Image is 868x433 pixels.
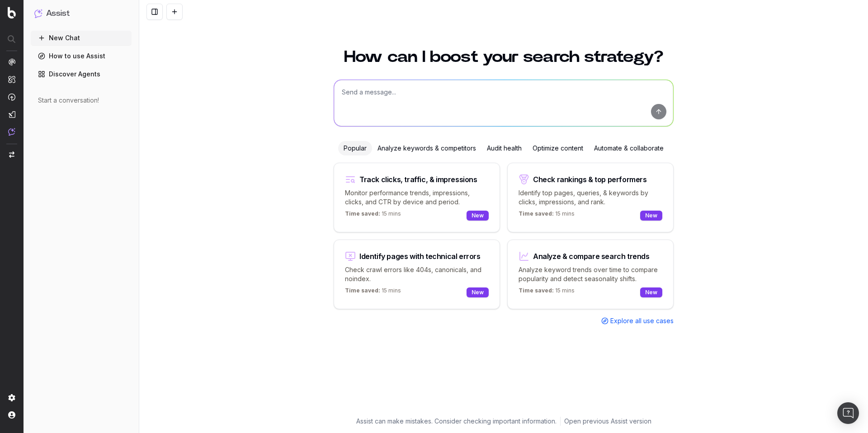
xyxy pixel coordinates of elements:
[601,316,674,325] a: Explore all use cases
[345,188,489,207] p: Monitor performance trends, impressions, clicks, and CTR by device and period.
[345,210,401,221] p: 15 mins
[519,287,554,294] span: Time saved:
[9,151,14,158] img: Switch project
[38,96,124,105] div: Start a conversation!
[527,141,589,155] div: Optimize content
[8,58,15,66] img: Analytics
[8,411,15,419] img: My account
[334,49,674,65] h1: How can I boost your search strategy?
[338,141,372,155] div: Popular
[467,287,489,297] div: New
[359,176,477,183] div: Track clicks, traffic, & impressions
[640,287,662,297] div: New
[640,211,662,221] div: New
[519,210,575,221] p: 15 mins
[356,417,557,426] p: Assist can make mistakes. Consider checking important information.
[519,265,662,283] p: Analyze keyword trends over time to compare popularity and detect seasonality shifts.
[8,93,15,101] img: Activation
[359,253,481,260] div: Identify pages with technical errors
[345,265,489,283] p: Check crawl errors like 404s, canonicals, and noindex.
[8,394,15,401] img: Setting
[345,287,401,298] p: 15 mins
[345,210,380,217] span: Time saved:
[8,75,15,83] img: Intelligence
[46,7,70,20] h1: Assist
[345,287,380,294] span: Time saved:
[533,253,650,260] div: Analyze & compare search trends
[31,49,132,63] a: How to use Assist
[34,9,42,18] img: Assist
[31,67,132,81] a: Discover Agents
[8,128,15,136] img: Assist
[564,417,651,426] a: Open previous Assist version
[519,210,554,217] span: Time saved:
[31,31,132,45] button: New Chat
[610,316,674,325] span: Explore all use cases
[481,141,527,155] div: Audit health
[8,7,16,19] img: Botify logo
[372,141,481,155] div: Analyze keywords & competitors
[34,7,128,20] button: Assist
[467,211,489,221] div: New
[837,402,859,424] div: Open Intercom Messenger
[533,176,647,183] div: Check rankings & top performers
[519,188,662,207] p: Identify top pages, queries, & keywords by clicks, impressions, and rank.
[8,111,15,118] img: Studio
[519,287,575,298] p: 15 mins
[589,141,669,155] div: Automate & collaborate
